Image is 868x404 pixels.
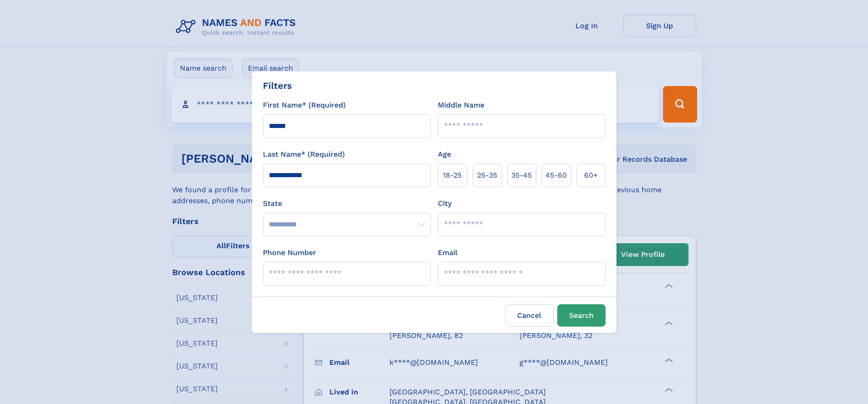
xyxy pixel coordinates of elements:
[263,198,431,209] label: State
[438,247,457,258] label: Email
[505,304,554,327] label: Cancel
[263,247,316,258] label: Phone Number
[443,170,462,181] span: 18‑25
[263,79,292,92] div: Filters
[584,170,598,181] span: 60+
[477,170,497,181] span: 25‑35
[438,198,452,209] label: City
[438,149,451,160] label: Age
[263,149,345,160] label: Last Name* (Required)
[511,170,532,181] span: 35‑45
[545,170,567,181] span: 45‑60
[263,100,346,111] label: First Name* (Required)
[438,100,484,111] label: Middle Name
[557,304,606,327] button: Search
